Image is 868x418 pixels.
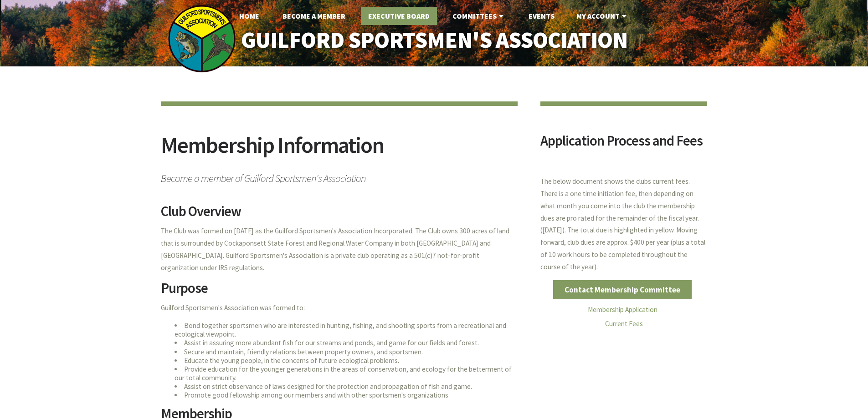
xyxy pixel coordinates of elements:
[275,7,353,25] a: Become A Member
[175,347,518,356] li: Secure and maintain, friendly relations between property owners, and sportsmen.
[521,7,562,25] a: Events
[161,168,518,184] span: Become a member of Guilford Sportsmen's Association
[175,382,518,391] li: Assist on strict observance of laws designed for the protection and propagation of fish and game.
[175,356,518,365] li: Educate the young people, in the concerns of future ecological problems.
[161,204,518,225] h2: Club Overview
[605,319,643,328] a: Current Fees
[553,280,692,299] a: Contact Membership Committee
[175,365,518,382] li: Provide education for the younger generations in the areas of conservation, and ecology for the b...
[175,391,518,399] li: Promote good fellowship among our members and with other sportsmen's organizations.
[161,225,518,274] p: The Club was formed on [DATE] as the Guilford Sportsmen's Association Incorporated. The Club owns...
[175,321,518,338] li: Bond together sportsmen who are interested in hunting, fishing, and shooting sports from a recrea...
[221,21,647,60] a: Guilford Sportsmen's Association
[232,7,267,25] a: Home
[175,338,518,347] li: Assist in assuring more abundant fish for our streams and ponds, and game for our fields and forest.
[161,134,518,168] h2: Membership Information
[161,302,518,314] p: Guilford Sportsmen's Association was formed to:
[569,7,636,25] a: My Account
[588,305,657,314] a: Membership Application
[540,176,708,273] p: The below document shows the clubs current fees. There is a one time initiation fee, then dependi...
[361,7,437,25] a: Executive Board
[445,7,513,25] a: Committees
[168,5,236,73] img: logo_sm.png
[161,281,518,302] h2: Purpose
[540,134,708,155] h2: Application Process and Fees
